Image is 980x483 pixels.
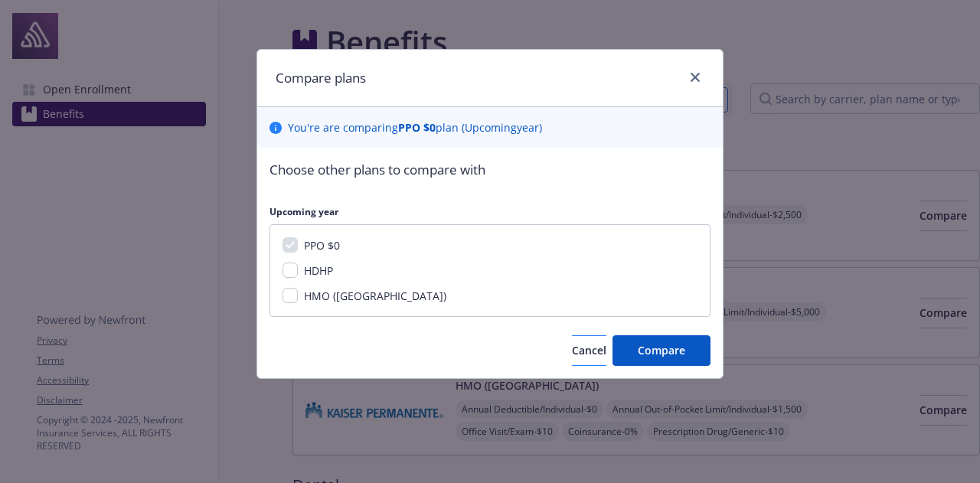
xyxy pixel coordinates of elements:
[572,335,606,366] button: Cancel
[276,68,366,88] h1: Compare plans
[638,343,685,357] span: Compare
[304,238,340,253] span: PPO $0
[288,119,542,135] p: You ' re are comparing plan ( Upcoming year)
[269,160,710,180] p: Choose other plans to compare with
[269,205,710,218] p: Upcoming year
[398,120,436,135] b: PPO $0
[612,335,710,366] button: Compare
[572,343,606,357] span: Cancel
[304,289,446,303] span: HMO ([GEOGRAPHIC_DATA])
[686,68,704,86] a: close
[304,263,333,278] span: HDHP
